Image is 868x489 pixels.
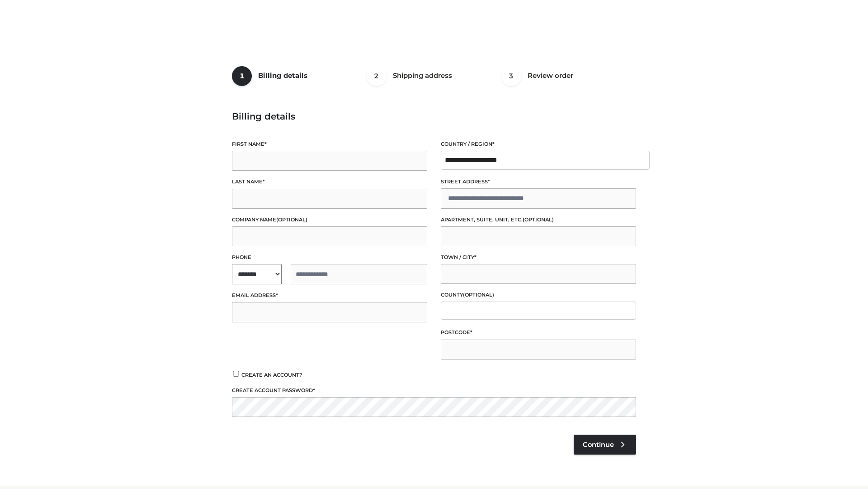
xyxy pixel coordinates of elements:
label: Company name [232,216,427,224]
h3: Billing details [232,111,636,122]
span: Shipping address [393,71,452,80]
label: Street address [441,177,636,186]
label: Email address [232,291,427,300]
input: Create an account? [232,371,240,377]
label: County [441,291,636,299]
span: Create an account? [241,372,302,378]
label: Postcode [441,328,636,337]
label: Apartment, suite, unit, etc. [441,216,636,224]
span: (optional) [276,216,307,223]
label: Town / City [441,253,636,262]
span: Billing details [258,71,307,80]
label: Last name [232,177,427,186]
a: Continue [574,435,636,455]
span: Continue [583,441,614,449]
label: First name [232,140,427,149]
label: Phone [232,253,427,262]
span: 1 [232,66,252,86]
label: Country / Region [441,140,636,149]
label: Create account password [232,386,636,395]
span: Review order [528,71,573,80]
span: (optional) [463,292,494,298]
span: 3 [501,66,521,86]
span: 2 [367,66,387,86]
span: (optional) [523,216,554,223]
